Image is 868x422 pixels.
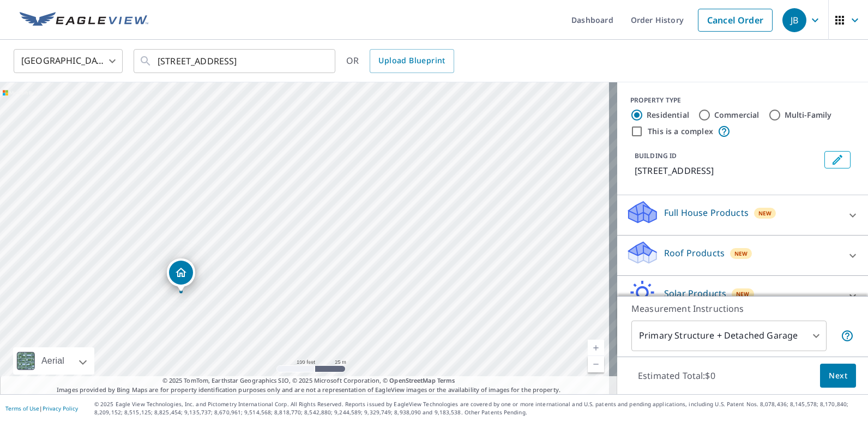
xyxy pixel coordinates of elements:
div: PROPERTY TYPE [630,95,855,105]
div: Primary Structure + Detached Garage [631,321,827,351]
a: Upload Blueprint [370,49,454,73]
button: Edit building 1 [824,151,851,168]
div: Full House ProductsNew [626,200,859,231]
span: © 2025 TomTom, Earthstar Geographics SIO, © 2025 Microsoft Corporation, © [162,376,455,385]
div: Solar ProductsNew [626,280,859,311]
a: Terms of Use [5,405,39,412]
div: Roof ProductsNew [626,240,859,271]
span: New [736,290,750,298]
img: EV Logo [20,12,148,28]
span: Your report will include the primary structure and a detached garage if one exists. [841,329,854,342]
p: Estimated Total: $0 [629,364,724,388]
span: New [758,209,772,218]
div: Dropped pin, building 1, Residential property, 26827 W Woodland Ct Millbury, OH 43447 [167,258,195,292]
span: Upload Blueprint [378,54,445,68]
p: BUILDING ID [635,151,677,160]
p: Roof Products [664,246,725,260]
div: OR [346,49,454,73]
span: Next [829,369,847,383]
a: Terms [437,376,455,384]
a: Current Level 18, Zoom Out [588,356,604,372]
label: Residential [647,110,689,120]
a: Privacy Policy [43,405,78,412]
p: Measurement Instructions [631,302,854,315]
label: Commercial [714,110,759,120]
span: New [734,249,748,258]
div: [GEOGRAPHIC_DATA] [14,46,123,76]
input: Search by address or latitude-longitude [158,46,313,76]
p: | [5,405,78,412]
p: [STREET_ADDRESS] [635,164,820,177]
div: JB [782,8,806,32]
label: Multi-Family [785,110,832,120]
a: OpenStreetMap [389,376,435,384]
button: Next [820,364,856,388]
div: Aerial [13,347,94,375]
p: © 2025 Eagle View Technologies, Inc. and Pictometry International Corp. All Rights Reserved. Repo... [94,400,863,417]
a: Current Level 18, Zoom In [588,340,604,356]
p: Solar Products [664,287,726,300]
p: Full House Products [664,206,749,219]
div: Aerial [38,347,68,375]
a: Cancel Order [698,9,773,32]
label: This is a complex [648,126,713,137]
